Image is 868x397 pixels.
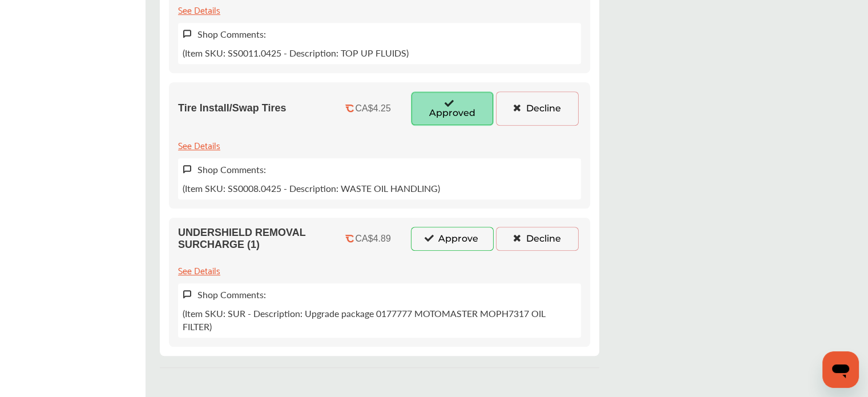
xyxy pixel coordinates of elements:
[183,182,440,195] p: (Item SKU: SS0008.0425 - Description: WASTE OIL HANDLING)
[183,29,192,39] img: svg+xml;base64,PHN2ZyB3aWR0aD0iMTYiIGhlaWdodD0iMTciIHZpZXdCb3g9IjAgMCAxNiAxNyIgZmlsbD0ibm9uZSIgeG...
[178,227,326,251] span: UNDERSHIELD REMOVAL SURCHARGE (1)
[178,2,220,17] div: See Details
[183,165,192,174] img: svg+xml;base64,PHN2ZyB3aWR0aD0iMTYiIGhlaWdodD0iMTciIHZpZXdCb3g9IjAgMCAxNiAxNyIgZmlsbD0ibm9uZSIgeG...
[197,163,266,176] label: Shop Comments:
[411,91,494,126] button: Approved
[197,27,266,41] label: Shop Comments:
[178,262,220,278] div: See Details
[178,137,220,153] div: See Details
[822,351,859,388] iframe: Button to launch messaging window
[496,227,579,251] button: Decline
[496,91,579,126] button: Decline
[178,102,286,114] span: Tire Install/Swap Tires
[197,288,266,301] label: Shop Comments:
[355,103,390,114] div: CA$4.25
[183,46,409,59] p: (Item SKU: SS0011.0425 - Description: TOP UP FLUIDS)
[355,234,390,244] div: CA$4.89
[183,307,576,333] p: (Item SKU: SUR - Description: Upgrade package 0177777 MOTOMASTER MOPH7317 OIL FILTER)
[411,227,494,251] button: Approve
[183,290,192,299] img: svg+xml;base64,PHN2ZyB3aWR0aD0iMTYiIGhlaWdodD0iMTciIHZpZXdCb3g9IjAgMCAxNiAxNyIgZmlsbD0ibm9uZSIgeG...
